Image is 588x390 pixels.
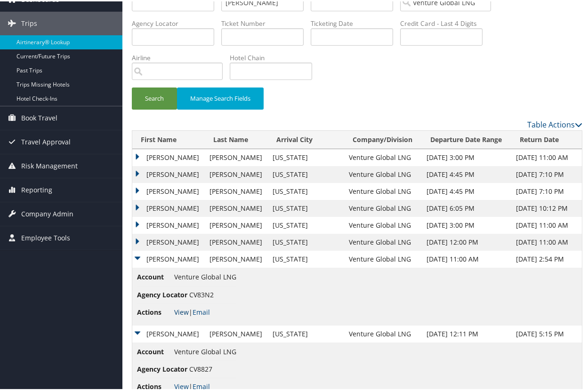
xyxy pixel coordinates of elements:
[344,215,422,232] td: Venture Global LNG
[174,381,210,390] span: |
[132,52,230,61] label: Airline
[344,129,422,148] th: Company/Division
[511,129,582,148] th: Return Date: activate to sort column ascending
[189,363,212,372] span: CV8827
[177,86,264,108] button: Manage Search Fields
[268,129,344,148] th: Arrival City: activate to sort column ascending
[230,52,319,61] label: Hotel Chain
[132,249,205,266] td: [PERSON_NAME]
[344,165,422,182] td: Venture Global LNG
[174,306,210,315] span: |
[132,129,205,148] th: First Name: activate to sort column ascending
[21,153,78,176] span: Risk Management
[422,199,511,215] td: [DATE] 6:05 PM
[344,249,422,266] td: Venture Global LNG
[344,199,422,215] td: Venture Global LNG
[511,165,582,182] td: [DATE] 7:10 PM
[268,148,344,165] td: [US_STATE]
[21,201,73,224] span: Company Admin
[205,215,268,232] td: [PERSON_NAME]
[205,165,268,182] td: [PERSON_NAME]
[132,324,205,341] td: [PERSON_NAME]
[268,324,344,341] td: [US_STATE]
[21,105,57,128] span: Book Travel
[268,215,344,232] td: [US_STATE]
[422,129,511,148] th: Departure Date Range: activate to sort column ascending
[268,165,344,182] td: [US_STATE]
[527,118,582,128] a: Table Actions
[422,324,511,341] td: [DATE] 12:11 PM
[174,271,236,280] span: Venture Global LNG
[137,271,172,281] span: Account
[21,10,37,34] span: Trips
[193,306,210,315] a: Email
[344,182,422,199] td: Venture Global LNG
[205,148,268,165] td: [PERSON_NAME]
[344,148,422,165] td: Venture Global LNG
[132,215,205,232] td: [PERSON_NAME]
[422,148,511,165] td: [DATE] 3:00 PM
[174,346,236,355] span: Venture Global LNG
[511,215,582,232] td: [DATE] 11:00 AM
[132,148,205,165] td: [PERSON_NAME]
[422,215,511,232] td: [DATE] 3:00 PM
[132,165,205,182] td: [PERSON_NAME]
[511,232,582,249] td: [DATE] 11:00 AM
[422,232,511,249] td: [DATE] 12:00 PM
[205,182,268,199] td: [PERSON_NAME]
[137,288,187,299] span: Agency Locator
[193,381,210,390] a: Email
[132,199,205,215] td: [PERSON_NAME]
[268,199,344,215] td: [US_STATE]
[137,363,187,373] span: Agency Locator
[132,182,205,199] td: [PERSON_NAME]
[174,306,189,315] a: View
[137,306,172,316] span: Actions
[132,17,221,27] label: Agency Locator
[268,249,344,266] td: [US_STATE]
[174,381,189,390] a: View
[511,199,582,215] td: [DATE] 10:12 PM
[422,165,511,182] td: [DATE] 4:45 PM
[511,249,582,266] td: [DATE] 2:54 PM
[344,232,422,249] td: Venture Global LNG
[21,129,71,152] span: Travel Approval
[205,129,268,148] th: Last Name: activate to sort column ascending
[400,17,490,27] label: Credit Card - Last 4 Digits
[205,249,268,266] td: [PERSON_NAME]
[268,182,344,199] td: [US_STATE]
[205,324,268,341] td: [PERSON_NAME]
[511,182,582,199] td: [DATE] 7:10 PM
[344,324,422,341] td: Venture Global LNG
[137,345,172,356] span: Account
[268,232,344,249] td: [US_STATE]
[422,182,511,199] td: [DATE] 4:45 PM
[132,86,177,108] button: Search
[21,225,70,248] span: Employee Tools
[511,324,582,341] td: [DATE] 5:15 PM
[221,17,311,27] label: Ticket Number
[189,289,214,298] span: CV83N2
[511,148,582,165] td: [DATE] 11:00 AM
[311,17,400,27] label: Ticketing Date
[205,199,268,215] td: [PERSON_NAME]
[21,177,52,200] span: Reporting
[205,232,268,249] td: [PERSON_NAME]
[132,232,205,249] td: [PERSON_NAME]
[422,249,511,266] td: [DATE] 11:00 AM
